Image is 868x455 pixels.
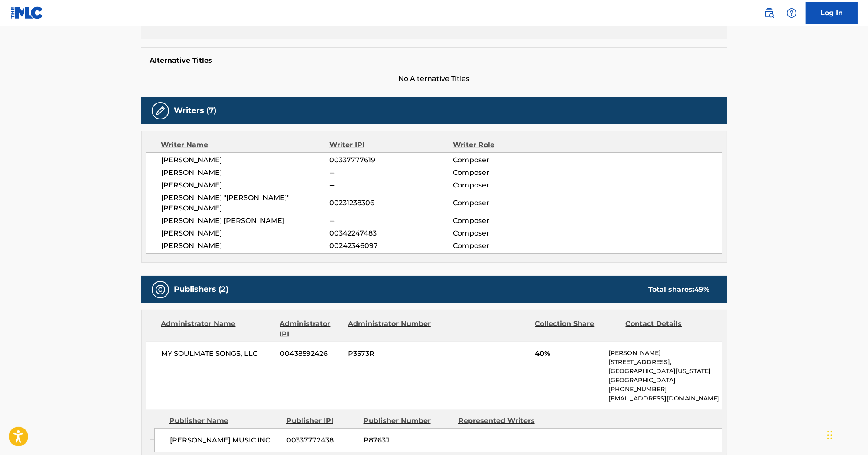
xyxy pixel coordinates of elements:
a: Public Search [761,4,778,22]
iframe: Chat Widget [825,413,868,455]
span: [PERSON_NAME] [162,155,330,165]
img: search [764,8,774,18]
span: -- [329,168,452,178]
h5: Writers (7) [174,106,217,116]
div: Administrator IPI [280,319,341,339]
span: -- [329,180,452,190]
span: 00337777619 [329,155,452,165]
span: 40% [535,349,602,359]
div: Publisher Number [364,416,452,426]
div: Represented Writers [458,416,547,426]
span: 00337772438 [287,435,357,445]
div: Drag [827,422,832,448]
span: Composer [453,198,565,208]
div: Writer Role [453,140,565,150]
img: Publishers [155,284,166,295]
span: [PERSON_NAME] [162,180,330,190]
span: -- [329,216,452,226]
div: Total shares: [649,284,710,295]
p: [GEOGRAPHIC_DATA][US_STATE] [608,367,722,376]
div: Writer IPI [329,140,453,150]
div: Administrator Name [161,319,273,339]
p: [EMAIL_ADDRESS][DOMAIN_NAME] [608,394,722,403]
div: Collection Share [535,319,619,339]
span: 00342247483 [329,228,452,239]
span: 49 % [695,285,710,294]
span: Composer [453,228,565,239]
a: Log In [806,2,858,24]
span: 00231238306 [329,198,452,208]
img: help [787,8,797,18]
img: Writers [155,106,166,116]
span: [PERSON_NAME] "[PERSON_NAME]" [PERSON_NAME] [162,193,330,213]
p: [GEOGRAPHIC_DATA] [608,376,722,385]
span: MY SOULMATE SONGS, LLC [162,349,274,359]
p: [PHONE_NUMBER] [608,385,722,394]
span: [PERSON_NAME] [162,168,330,178]
span: [PERSON_NAME] [PERSON_NAME] [162,216,330,226]
div: Publisher IPI [286,416,357,426]
div: Contact Details [626,319,710,339]
div: Administrator Number [348,319,432,339]
p: [PERSON_NAME] [608,349,722,358]
span: Composer [453,168,565,178]
h5: Alternative Titles [150,56,718,65]
p: [STREET_ADDRESS], [608,358,722,367]
span: Composer [453,180,565,190]
span: No Alternative Titles [141,74,727,84]
div: Writer Name [161,140,330,150]
span: Composer [453,216,565,226]
span: [PERSON_NAME] MUSIC INC [170,435,280,445]
span: P3573R [348,349,432,359]
span: P8763J [364,435,452,445]
img: MLC Logo [10,6,44,19]
span: 00242346097 [329,241,452,251]
span: Composer [453,241,565,251]
h5: Publishers (2) [174,284,229,294]
div: Help [783,4,800,22]
span: Composer [453,155,565,165]
span: 00438592426 [280,349,341,359]
span: [PERSON_NAME] [162,241,330,251]
div: Publisher Name [169,416,280,426]
span: [PERSON_NAME] [162,228,330,239]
